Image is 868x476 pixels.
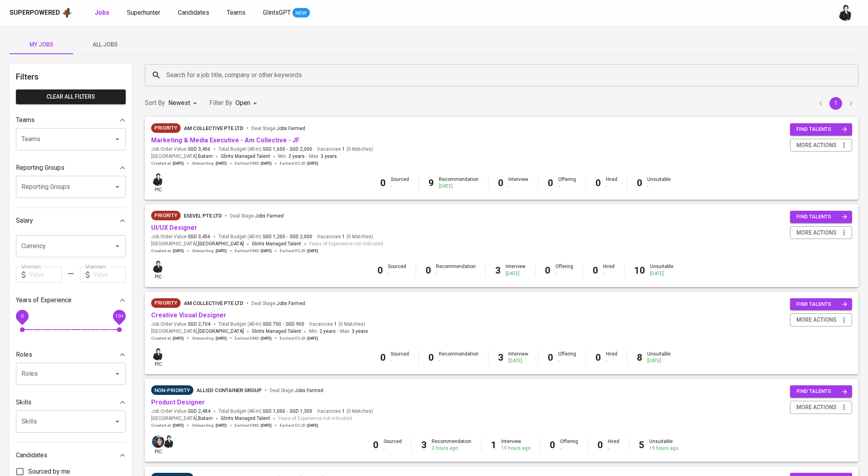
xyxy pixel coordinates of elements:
[151,248,184,254] span: Created at :
[550,439,555,451] b: 0
[151,136,300,144] a: Marketing & Media Executive - Am Collective - JF
[317,146,373,153] span: Vacancies ( 0 Matches )
[558,183,576,190] div: -
[439,176,479,190] div: Recommendation
[192,423,227,428] span: Onboarding :
[321,153,337,159] span: 3 years
[790,401,852,414] button: more actions
[263,408,285,415] span: SGD 1,000
[151,385,193,395] div: Pending Client’s Feedback
[286,321,304,328] span: SGD 900
[221,416,270,421] span: Glints Managed Talent
[14,40,68,50] span: My Jobs
[184,213,222,219] span: ESEVEL PTE LTD
[16,89,126,104] button: Clear All filters
[290,233,312,240] span: SGD 2,000
[188,146,210,153] span: SGD 3,456
[491,439,496,451] b: 1
[283,321,284,328] span: -
[95,8,111,18] a: Jobs
[218,146,312,153] span: Total Budget (All-In)
[596,352,601,363] b: 0
[597,439,603,451] b: 0
[796,402,837,412] span: more actions
[184,125,243,131] span: AM Collective Pte Ltd
[263,9,291,16] span: GlintsGPT
[838,5,854,21] img: medwi@glints.com
[227,8,247,18] a: Teams
[796,300,847,309] span: find talents
[383,438,402,452] div: Sourced
[192,248,227,254] span: Onboarding :
[151,435,165,455] div: pic
[151,146,210,153] span: Job Order Value
[151,321,210,328] span: Job Order Value
[184,300,243,306] span: AM Collective Pte Ltd
[263,146,285,153] span: SGD 1,600
[227,9,245,16] span: Teams
[62,7,72,19] img: app logo
[436,270,476,277] div: -
[428,352,434,363] b: 0
[501,438,530,452] div: Interview
[428,177,434,188] b: 9
[16,447,126,463] div: Candidates
[436,263,476,277] div: Recommendation
[608,445,619,452] div: -
[501,445,530,452] div: 19 hours ago
[188,408,210,415] span: SGD 2,484
[548,352,553,363] b: 0
[790,313,852,326] button: more actions
[151,311,226,319] a: Creative Visual Designer
[287,146,288,153] span: -
[151,153,213,161] span: [GEOGRAPHIC_DATA] ,
[280,423,318,428] span: Earliest ECJD :
[649,438,678,452] div: Unsuitable
[341,408,345,415] span: 1
[421,439,427,451] b: 3
[152,173,164,186] img: medwi@glints.com
[151,161,184,166] span: Created at :
[373,439,379,451] b: 0
[790,123,852,136] button: find talents
[263,8,310,18] a: GlintsGPT NEW
[151,212,181,220] span: Priority
[498,352,504,363] b: 3
[151,336,184,341] span: Created at :
[813,97,858,110] nav: pagination navigation
[295,388,323,393] span: Jobs Farmed
[127,9,160,16] span: Superhunter
[216,336,227,341] span: [DATE]
[173,423,184,428] span: [DATE]
[22,92,119,102] span: Clear All filters
[216,248,227,254] span: [DATE]
[634,265,645,276] b: 10
[603,270,615,277] div: -
[650,263,673,277] div: Unsuitable
[307,248,318,254] span: [DATE]
[78,40,132,50] span: All Jobs
[596,177,601,188] b: 0
[261,423,272,428] span: [DATE]
[151,224,197,231] a: UI/UX Designer
[151,347,165,368] div: pic
[647,357,671,364] div: [DATE]
[151,211,181,220] div: New Job received from Demand Team
[388,270,406,277] div: -
[278,153,305,159] span: Min.
[508,176,528,190] div: Interview
[790,139,852,152] button: more actions
[290,146,312,153] span: SGD 2,000
[608,438,619,452] div: Hired
[606,183,617,190] div: -
[198,415,213,423] span: Batam
[252,328,301,334] span: Glints Managed Talent
[16,451,47,460] p: Candidates
[192,161,227,166] span: Onboarding :
[439,183,479,190] div: [DATE]
[173,248,184,254] span: [DATE]
[29,267,62,283] input: Value
[495,265,501,276] b: 3
[151,123,181,133] div: New Job received from Demand Team
[796,212,847,221] span: find talents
